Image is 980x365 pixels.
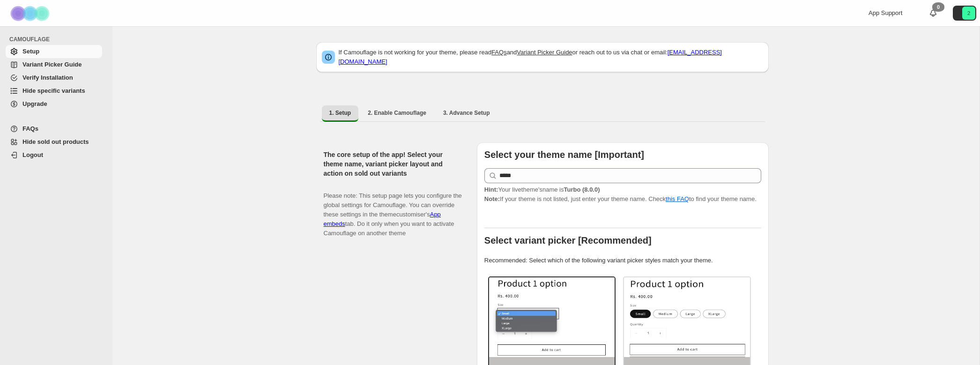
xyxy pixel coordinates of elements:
[22,74,73,81] span: Verify Installation
[22,87,85,94] span: Hide specific variants
[932,2,944,12] div: 0
[22,125,38,132] span: FAQs
[22,138,89,145] span: Hide sold out products
[484,186,600,193] span: Your live theme's name is
[928,8,938,18] a: 0
[491,49,507,56] a: FAQs
[517,49,572,56] a: Variant Picker Guide
[6,58,102,71] a: Variant Picker Guide
[967,10,970,16] text: 2
[22,100,47,107] span: Upgrade
[953,6,976,21] button: Avatar with initials 2
[339,48,763,67] p: If Camouflage is not working for your theme, please read and or reach out to us via chat or email:
[324,150,462,178] h2: The core setup of the app! Select your theme name, variant picker layout and action on sold out v...
[22,61,82,68] span: Variant Picker Guide
[564,186,600,193] strong: Turbo (8.0.0)
[443,109,490,117] span: 3. Advance Setup
[484,256,761,265] p: Recommended: Select which of the following variant picker styles match your theme.
[329,109,351,117] span: 1. Setup
[6,122,102,135] a: FAQs
[6,45,102,58] a: Setup
[489,277,615,357] img: Select / Dropdowns
[869,9,902,16] span: App Support
[7,0,54,26] img: Camouflage
[6,71,102,84] a: Verify Installation
[962,7,975,20] span: Avatar with initials 2
[324,182,462,238] p: Please note: This setup page lets you configure the global settings for Camouflage. You can overr...
[368,109,426,117] span: 2. Enable Camouflage
[666,195,689,202] a: this FAQ
[22,48,39,55] span: Setup
[484,185,761,204] p: If your theme is not listed, just enter your theme name. Check to find your theme name.
[624,277,750,357] img: Buttons / Swatches
[6,135,102,149] a: Hide sold out products
[484,235,652,246] b: Select variant picker [Recommended]
[6,149,102,162] a: Logout
[6,84,102,97] a: Hide specific variants
[6,97,102,111] a: Upgrade
[9,36,106,43] span: CAMOUFLAGE
[22,151,43,158] span: Logout
[484,149,644,160] b: Select your theme name [Important]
